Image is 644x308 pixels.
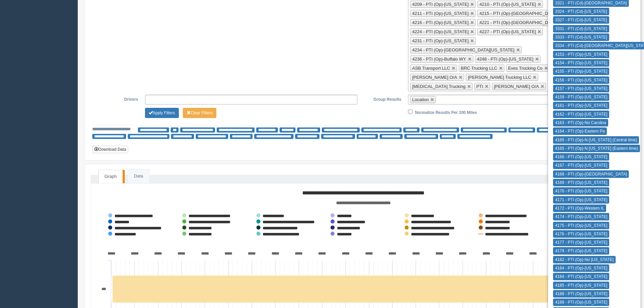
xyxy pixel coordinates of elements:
[553,162,609,169] button: 4167 - PTI (Op)-[US_STATE]
[412,47,514,52] span: 4234 - PTI (Op)-[GEOGRAPHIC_DATA][US_STATE]
[553,153,609,161] button: 4166 - PTI (Op)-[US_STATE]
[553,119,608,126] button: 4163 - PTI (Op)-No Carolina
[128,169,149,183] a: Data
[412,75,457,80] span: [PERSON_NAME] O/A
[553,111,609,118] button: 4162 - PTI (Op)-[US_STATE]
[553,239,609,246] button: 4177 - PTI (Op)-[US_STATE]
[553,299,609,306] button: 4189 - PTI (Op)-[US_STATE]
[412,38,469,43] span: 4231 - PTI (Op)-[US_STATE]
[412,66,450,71] span: ASB Transport LLC
[479,20,557,25] span: 4221 - PTI (Op)-[GEOGRAPHIC_DATA]
[98,95,142,103] label: Drivers
[553,187,609,195] button: 4170 - PTI (Op)-[US_STATE]
[477,56,533,62] span: 4248 - PTI (Op)-[US_STATE]
[553,170,629,178] button: 4168 - PTI (Op)-[GEOGRAPHIC_DATA]
[412,56,466,62] span: 4236 - PTI (Op)-Buffalo WY
[412,84,466,89] span: [MEDICAL_DATA] Trucking
[461,66,497,71] span: BRC Trucking LLC
[553,256,616,263] button: 4182 - PTI (Op)-No [US_STATE]
[361,95,405,103] label: Group Results
[412,29,469,34] span: 4224 - PTI (Op)-[US_STATE]
[553,205,606,212] button: 4172 - PTI (Op)-Western IL
[508,66,543,71] span: Eves Trucking Co
[553,76,609,84] button: 4156 - PTI (Op)-[US_STATE]
[553,33,609,41] button: 3333 - PTI (Cd)-[US_STATE]
[553,127,607,135] button: 4164 - PTI (Op)-Eastern Pa
[553,59,609,67] button: 4154 - PTI (Op)-[US_STATE]
[553,145,640,152] button: 4165 - PTI (Op)-N [US_STATE] (Eastern time)
[553,196,609,204] button: 4171 - PTI (Op)-[US_STATE]
[553,102,609,109] button: 4161 - PTI (Op)-[US_STATE]
[553,8,609,15] button: 3324 - PTI (Cd)-[US_STATE]
[553,247,609,255] button: 4179 - PTI (Op)-[US_STATE]
[553,16,609,24] button: 3327 - PTI (Cd)-[US_STATE]
[479,11,557,16] span: 4215 - PTI (Op)-[GEOGRAPHIC_DATA]
[412,11,469,16] span: 4211 - PTI (Op)-[US_STATE]
[468,75,531,80] span: [PERSON_NAME] Trucking LLC
[145,108,179,118] button: Change Filter Options
[553,93,609,101] button: 4159 - PTI (Op)-[US_STATE]
[494,84,539,89] span: [PERSON_NAME] O/A
[412,2,469,7] span: 4209 - PTI (Op)-[US_STATE]
[553,68,609,75] button: 4155 - PTI (Op)-[US_STATE]
[553,136,639,144] button: 4165 - PTI (Op)-N [US_STATE] (Central time)
[412,97,429,102] span: Location
[553,25,609,32] button: 3331 - PTI (Cd)-[US_STATE]
[92,146,128,153] button: Download Data
[553,85,609,92] button: 4157 - PTI (Op)-[US_STATE]
[476,84,483,89] span: PTI
[553,179,609,186] button: 4169 - PTI (Op)-[US_STATE]
[553,290,609,298] button: 4188 - PTI (Op)-[US_STATE]
[479,2,536,7] span: 4210 - PTI (Op)-[US_STATE]
[553,51,609,58] button: 4153 - PTI (Op)-[US_STATE]
[412,20,469,25] span: 4216 - PTI (Op)-[US_STATE]
[553,222,609,229] button: 4175 - PTI (Op)-[US_STATE]
[183,108,216,118] button: Change Filter Options
[553,213,609,220] button: 4174 - PTI (Op)-[US_STATE]
[479,29,536,34] span: 4227 - PTI (Op)-[US_STATE]
[553,230,609,238] button: 4176 - PTI (Op)-[US_STATE]
[553,282,609,289] button: 4185 - PTI (Op)-[US_STATE]
[553,264,609,272] button: 4184 - PTI (Op)-[US_STATE]
[98,170,123,183] a: Graph
[415,108,477,116] label: Normalize Results Per 100 Miles
[553,273,609,280] button: 4184 - PTI (Op)-[US_STATE]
